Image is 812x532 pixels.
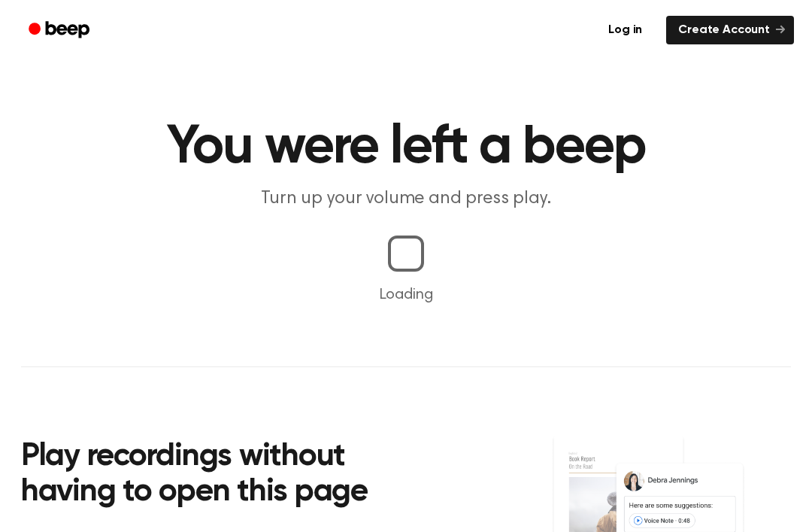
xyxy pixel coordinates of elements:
p: Loading [18,284,794,306]
h2: Play recordings without having to open this page [21,439,426,511]
a: Log in [593,13,657,47]
a: Create Account [666,16,794,44]
h1: You were left a beep [21,120,791,175]
p: Turn up your volume and press play. [117,187,695,211]
a: Beep [18,16,103,45]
